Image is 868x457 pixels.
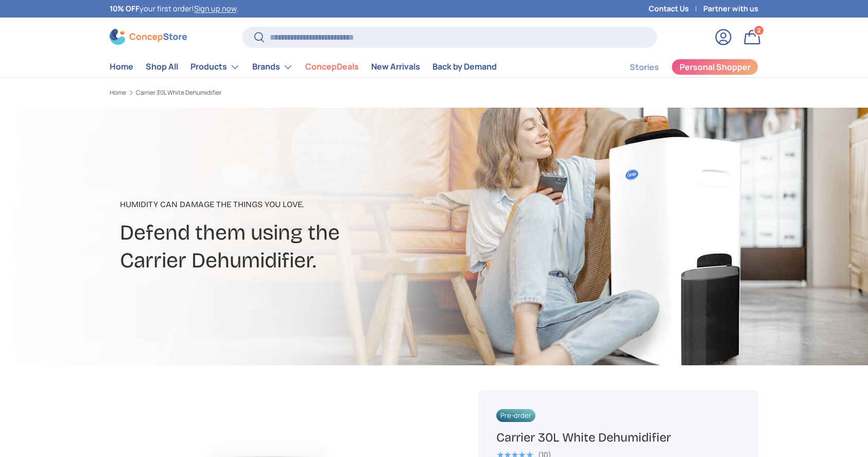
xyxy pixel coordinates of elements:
[120,198,515,211] p: Humidity can damage the things you love.
[110,57,497,77] nav: Primary
[703,3,758,14] a: Partner with us
[671,59,758,75] a: Personal Shopper
[252,57,293,77] a: Brands
[194,4,236,13] a: Sign up now
[496,430,740,446] h1: Carrier 30L White Dehumidifier
[680,63,751,71] span: Personal Shopper
[649,3,703,14] a: Contact Us
[110,4,140,13] strong: 10% OFF
[630,57,659,77] a: Stories
[432,57,497,77] a: Back by Demand
[110,88,454,97] nav: Breadcrumbs
[371,57,420,77] a: New Arrivals
[120,219,515,275] h2: Defend them using the Carrier Dehumidifier.
[496,409,535,422] span: Pre-order
[757,26,761,34] span: 2
[110,57,133,77] a: Home
[246,57,299,77] summary: Brands
[146,57,178,77] a: Shop All
[190,57,240,77] a: Products
[305,57,359,77] a: ConcepDeals
[110,90,126,96] a: Home
[110,29,187,45] img: ConcepStore
[184,57,246,77] summary: Products
[605,57,758,77] nav: Secondary
[110,3,238,14] p: your first order! .
[136,90,221,96] a: Carrier 30L White Dehumidifier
